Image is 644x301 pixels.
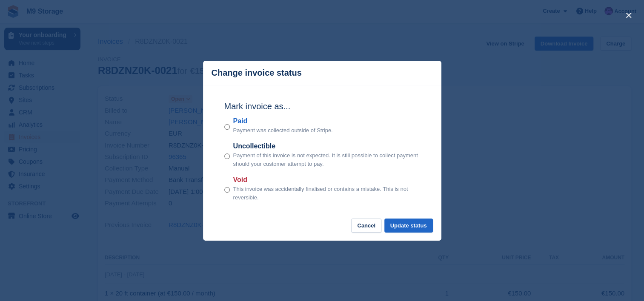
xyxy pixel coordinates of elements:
[233,175,420,185] label: Void
[212,68,302,78] p: Change invoice status
[224,100,420,113] h2: Mark invoice as...
[233,141,420,151] label: Uncollectible
[233,151,420,168] p: Payment of this invoice is not expected. It is still possible to collect payment should your cust...
[384,219,433,233] button: Update status
[622,9,635,22] button: close
[233,126,333,135] p: Payment was collected outside of Stripe.
[233,185,420,202] p: This invoice was accidentally finalised or contains a mistake. This is not reversible.
[233,116,333,126] label: Paid
[351,219,381,233] button: Cancel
